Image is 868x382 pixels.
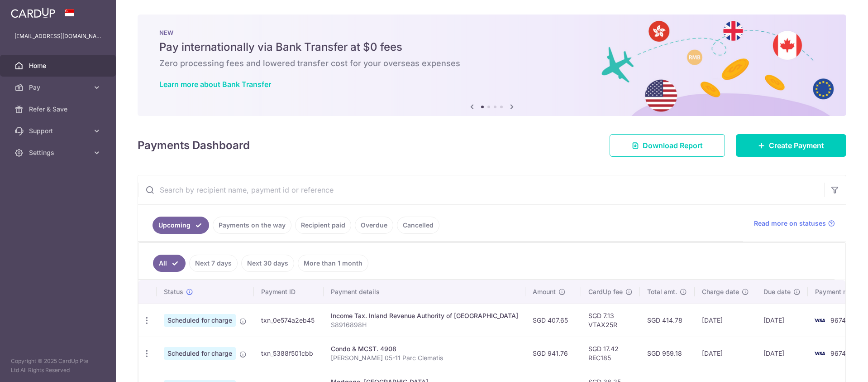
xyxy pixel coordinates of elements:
td: [DATE] [695,337,756,370]
td: SGD 959.18 [640,337,695,370]
td: SGD 17.42 REC185 [581,337,640,370]
a: All [153,255,186,272]
span: Charge date [702,287,739,296]
th: Payment ID [254,280,324,304]
span: Pay [29,83,89,92]
div: Income Tax. Inland Revenue Authority of [GEOGRAPHIC_DATA] [331,311,518,320]
span: Home [29,61,89,70]
td: SGD 7.13 VTAX25R [581,304,640,337]
h6: Zero processing fees and lowered transfer cost for your overseas expenses [159,58,825,69]
div: Condo & MCST. 4908 [331,344,518,353]
p: NEW [159,29,825,36]
a: More than 1 month [298,255,368,272]
span: Download Report [643,140,703,151]
span: Scheduled for charge [164,347,236,360]
span: Due date [763,287,791,296]
span: Read more on statuses [754,219,826,228]
input: Search by recipient name, payment id or reference [138,175,824,204]
a: Next 7 days [189,255,238,272]
a: Create Payment [736,134,846,157]
span: 9674 [830,316,846,324]
a: Payments on the way [213,217,291,234]
img: Bank Card [811,315,829,326]
a: Recipient paid [295,217,351,234]
p: [PERSON_NAME] 05-11 Parc Clematis [331,353,518,363]
a: Upcoming [153,217,209,234]
span: Status [164,287,183,296]
a: Learn more about Bank Transfer [159,80,271,89]
p: S8916898H [331,320,518,329]
span: CardUp fee [588,287,623,296]
span: Scheduled for charge [164,314,236,327]
a: Next 30 days [241,255,294,272]
th: Payment details [324,280,525,304]
td: [DATE] [756,337,808,370]
iframe: Opens a widget where you can find more information [807,355,859,377]
span: Amount [533,287,556,296]
td: SGD 414.78 [640,304,695,337]
span: Refer & Save [29,105,89,114]
img: CardUp [11,7,55,18]
a: Overdue [355,217,393,234]
img: Bank transfer banner [138,15,846,116]
span: Create Payment [769,140,824,151]
p: [EMAIL_ADDRESS][DOMAIN_NAME] [14,32,101,41]
span: 9674 [830,349,846,357]
a: Read more on statuses [754,219,835,228]
h4: Payments Dashboard [138,137,250,154]
td: SGD 407.65 [525,304,581,337]
td: txn_0e574a2eb45 [254,304,324,337]
img: Bank Card [811,348,829,359]
span: Support [29,126,89,135]
td: SGD 941.76 [525,337,581,370]
a: Download Report [610,134,725,157]
h5: Pay internationally via Bank Transfer at $0 fees [159,40,825,54]
td: txn_5388f501cbb [254,337,324,370]
td: [DATE] [695,304,756,337]
td: [DATE] [756,304,808,337]
span: Total amt. [647,287,677,296]
a: Cancelled [397,217,439,234]
span: Settings [29,148,89,157]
